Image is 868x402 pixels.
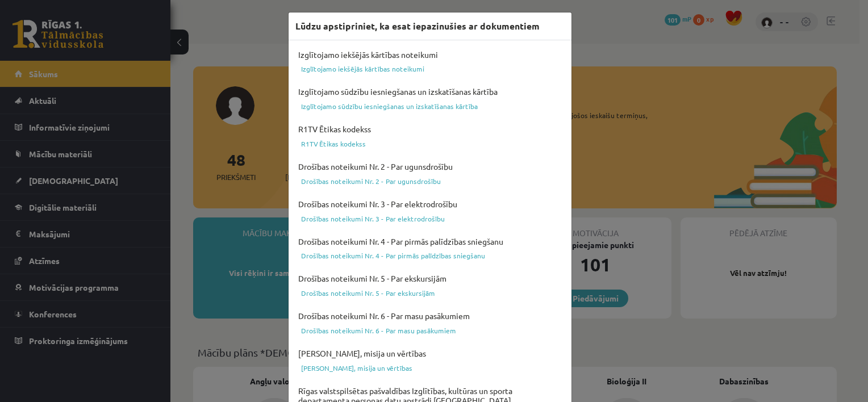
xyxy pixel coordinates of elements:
a: Izglītojamo sūdzību iesniegšanas un izskatīšanas kārtība [295,99,565,113]
h4: R1TV Ētikas kodekss [295,122,565,137]
h4: [PERSON_NAME], misija un vērtības [295,346,565,361]
h4: Izglītojamo iekšējās kārtības noteikumi [295,47,565,62]
a: [PERSON_NAME], misija un vērtības [295,361,565,375]
a: Drošības noteikumi Nr. 4 - Par pirmās palīdzības sniegšanu [295,249,565,262]
h4: Drošības noteikumi Nr. 3 - Par elektrodrošību [295,196,565,212]
h4: Drošības noteikumi Nr. 4 - Par pirmās palīdzības sniegšanu [295,234,565,249]
a: R1TV Ētikas kodekss [295,137,565,150]
h3: Lūdzu apstipriniet, ka esat iepazinušies ar dokumentiem [295,19,540,33]
a: Izglītojamo iekšējās kārtības noteikumi [295,62,565,76]
h4: Drošības noteikumi Nr. 5 - Par ekskursijām [295,271,565,286]
a: Drošības noteikumi Nr. 3 - Par elektrodrošību [295,212,565,225]
h4: Drošības noteikumi Nr. 2 - Par ugunsdrošību [295,159,565,174]
a: Drošības noteikumi Nr. 2 - Par ugunsdrošību [295,174,565,188]
h4: Izglītojamo sūdzību iesniegšanas un izskatīšanas kārtība [295,84,565,99]
a: Drošības noteikumi Nr. 6 - Par masu pasākumiem [295,324,565,337]
a: Drošības noteikumi Nr. 5 - Par ekskursijām [295,286,565,300]
h4: Drošības noteikumi Nr. 6 - Par masu pasākumiem [295,308,565,324]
